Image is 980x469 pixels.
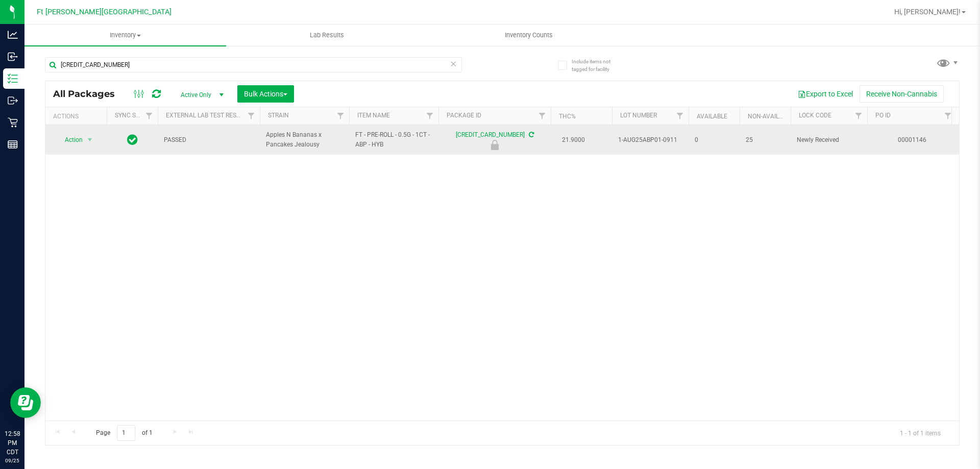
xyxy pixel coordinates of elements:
button: Receive Non-Cannabis [860,85,944,103]
a: Inventory Counts [428,24,629,46]
inline-svg: Outbound [8,95,18,106]
span: Page of 1 [87,425,161,441]
span: Apples N Bananas x Pancakes Jealousy [266,130,343,150]
span: In Sync [127,133,138,147]
a: Filter [534,107,551,125]
span: Action [56,133,83,147]
span: Include items not tagged for facility [572,58,623,73]
button: Bulk Actions [237,85,294,103]
a: Filter [141,107,158,125]
span: All Packages [53,88,125,100]
span: Inventory Counts [491,31,567,40]
span: Lab Results [296,31,358,40]
inline-svg: Inventory [8,73,18,84]
input: 1 [117,425,135,441]
a: Strain [268,112,289,119]
a: PO ID [875,112,891,119]
a: THC% [559,113,576,120]
span: 25 [746,135,785,145]
a: Filter [850,107,867,125]
div: Actions [53,113,103,120]
a: Lock Code [799,112,831,119]
a: Package ID [447,112,481,119]
span: Hi, [PERSON_NAME]! [894,8,961,16]
a: Filter [672,107,689,125]
a: External Lab Test Result [166,112,246,119]
span: Clear [450,57,457,70]
inline-svg: Inbound [8,52,18,62]
a: Available [697,113,727,120]
a: Filter [422,107,438,125]
inline-svg: Retail [8,117,18,128]
a: Filter [332,107,349,125]
span: 1 - 1 of 1 items [892,425,949,440]
a: Item Name [357,112,390,119]
a: Filter [243,107,260,125]
a: Sync Status [115,112,154,119]
button: Export to Excel [791,85,860,103]
span: 0 [695,135,733,145]
span: 21.9000 [557,133,590,147]
iframe: Resource center [10,387,41,418]
span: 1-AUG25ABP01-0911 [618,135,682,145]
span: Bulk Actions [244,90,287,98]
inline-svg: Reports [8,139,18,150]
p: 12:58 PM CDT [5,429,20,457]
a: Lot Number [620,112,657,119]
a: [CREDIT_CARD_NUMBER] [456,131,525,138]
a: 00001146 [898,136,926,143]
a: Inventory [24,24,226,46]
span: FT - PRE-ROLL - 0.5G - 1CT - ABP - HYB [355,130,432,150]
span: PASSED [164,135,254,145]
span: Newly Received [797,135,861,145]
p: 09/25 [5,457,20,464]
span: Inventory [24,31,226,40]
input: Search Package ID, Item Name, SKU, Lot or Part Number... [45,57,462,72]
inline-svg: Analytics [8,30,18,40]
span: Sync from Compliance System [527,131,534,138]
a: Non-Available [748,113,793,120]
a: Filter [940,107,957,125]
span: select [84,133,96,147]
span: Ft [PERSON_NAME][GEOGRAPHIC_DATA] [37,8,171,16]
a: Lab Results [226,24,428,46]
div: Newly Received [437,140,552,150]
